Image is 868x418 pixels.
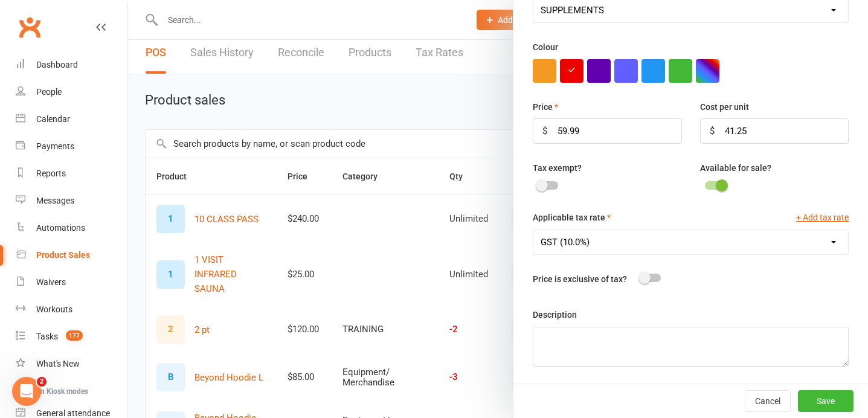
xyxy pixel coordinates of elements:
a: People [16,79,127,106]
a: Automations [16,214,127,242]
a: Calendar [16,106,127,133]
a: What's New [16,350,127,378]
button: Save [798,390,854,412]
label: Price is exclusive of tax? [533,272,627,286]
a: Payments [16,133,127,160]
label: Tax exempt? [533,161,582,175]
label: Available for sale? [700,161,771,175]
a: Reports [16,160,127,187]
div: Tasks [36,332,58,341]
label: Cost per unit [700,100,749,114]
iframe: Intercom live chat [12,377,41,406]
label: Applicable tax rate [533,211,611,224]
div: Waivers [36,277,66,287]
span: 2 [37,377,47,387]
div: Calendar [36,114,70,124]
div: What's New [36,359,80,368]
label: Colour [533,40,558,54]
div: Payments [36,141,74,151]
div: Automations [36,223,85,233]
div: Reports [36,169,66,178]
a: Clubworx [14,12,45,42]
div: Dashboard [36,60,78,69]
div: $ [542,124,547,138]
a: Dashboard [16,51,127,79]
div: Product Sales [36,250,90,260]
a: Product Sales [16,242,127,269]
a: Tasks 177 [16,323,127,350]
div: Workouts [36,304,72,314]
div: General attendance [36,408,110,418]
a: Messages [16,187,127,214]
button: + Add tax rate [796,211,849,224]
span: 177 [66,330,83,341]
button: Cancel [745,390,791,412]
label: Price [533,100,558,114]
a: Waivers [16,269,127,296]
div: Messages [36,196,74,205]
a: Workouts [16,296,127,323]
label: Description [533,308,577,321]
div: $ [710,124,715,138]
div: People [36,87,62,97]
